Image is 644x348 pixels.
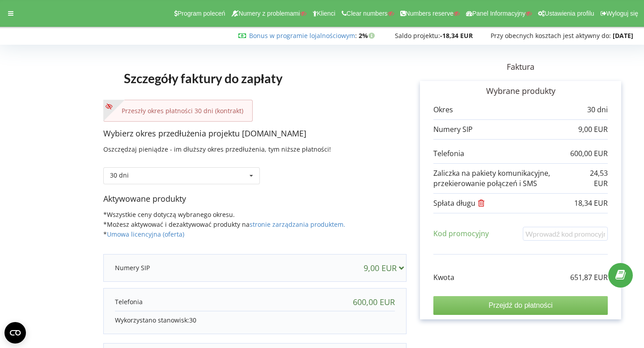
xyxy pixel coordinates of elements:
[578,124,608,135] p: 9,00 EUR
[115,316,395,325] p: Wykorzystano stanowisk:
[103,145,331,153] span: Oszczędzaj pieniądze - im dłuższy okres przedłużenia, tym niższe płatności!
[433,149,464,159] p: Telefonia
[353,297,395,306] div: 600,00 EUR
[113,106,243,115] p: Przeszły okres płatności 30 dni (kontrakt)
[491,31,611,40] span: Przy obecnych kosztach jest aktywny do:
[613,31,633,40] strong: [DATE]
[359,31,377,40] strong: 2%
[585,168,608,189] p: 24,53 EUR
[395,31,440,40] span: Saldo projektu:
[103,193,407,205] p: Aktywowane produkty
[433,124,473,135] p: Numery SIP
[433,198,487,208] p: Spłata długu
[115,263,150,272] p: Numery SIP
[570,149,608,159] p: 600,00 EUR
[347,10,388,17] span: Clear numbers
[433,229,489,239] p: Kod promocyjny
[433,296,608,315] input: Przejdź do płatności
[433,105,453,115] p: Okres
[574,198,608,208] p: 18,34 EUR
[364,263,408,272] div: 9,00 EUR
[107,230,184,238] a: Umowa licencyjna (oferta)
[440,31,473,40] strong: -18,34 EUR
[317,10,335,17] span: Klienci
[433,272,454,283] p: Kwota
[249,31,355,40] a: Bonus w programie lojalnościowym
[103,57,304,100] h1: Szczegóły faktury do zapłaty
[587,105,608,115] p: 30 dni
[523,227,608,241] input: Wprowadź kod promocyjny
[433,168,585,189] p: Zaliczka na pakiety komunikacyjne, przekierowanie połączeń i SMS
[433,85,608,97] p: Wybrane produkty
[110,172,129,178] div: 30 dni
[406,10,453,17] span: Numbers reserve
[249,31,357,40] span: :
[570,272,608,283] p: 651,87 EUR
[189,316,196,324] span: 30
[250,220,345,229] a: stronie zarządzania produktem.
[103,220,345,229] span: *Możesz aktywować i dezaktywować produkty na
[4,322,26,344] button: Open CMP widget
[239,10,300,17] span: Numery z problemami
[103,210,235,219] span: *Wszystkie ceny dotyczą wybranego okresu.
[407,61,635,73] p: Faktura
[606,10,638,17] span: Wyloguj się
[545,10,594,17] span: Ustawienia profilu
[178,10,225,17] span: Program poleceń
[472,10,525,17] span: Panel Informacyjny
[115,297,143,306] p: Telefonia
[103,128,407,140] p: Wybierz okres przedłużenia projektu [DOMAIN_NAME]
